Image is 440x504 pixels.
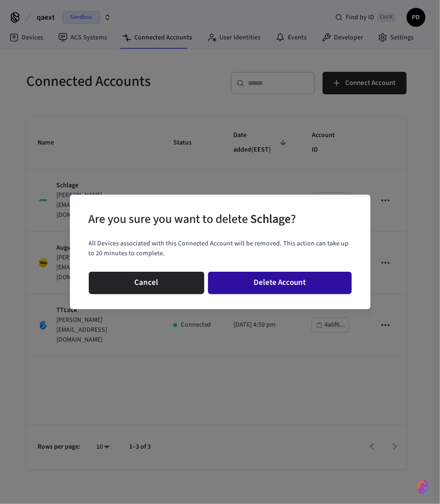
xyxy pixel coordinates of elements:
button: Cancel [89,272,204,294]
div: Are you sure you want to delete ? [89,210,296,229]
img: SeamLogoGradient.69752ec5.svg [417,480,429,495]
span: Schlage [251,211,291,228]
button: Delete Account [208,272,352,294]
p: All Devices associated with this Connected Account will be removed. This action can take up to 20... [89,239,352,259]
